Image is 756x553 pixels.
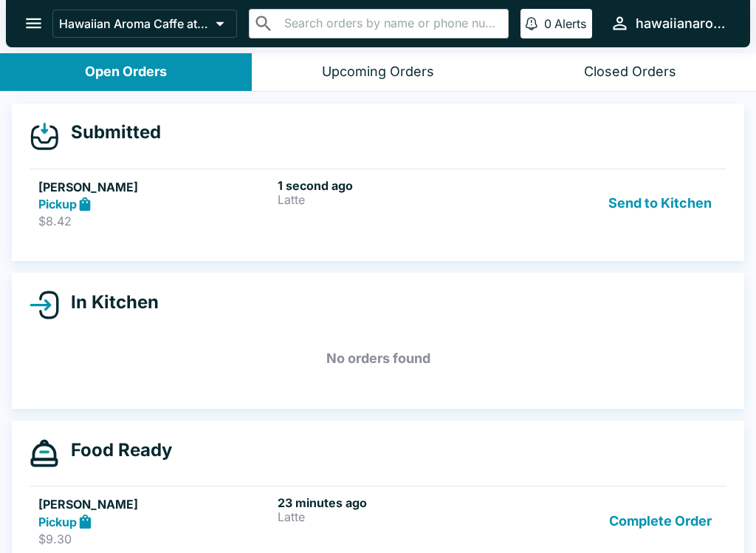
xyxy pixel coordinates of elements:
[544,16,551,31] p: 0
[278,510,511,523] p: Latte
[59,121,161,143] h4: Submitted
[38,197,77,211] strong: Pickup
[15,4,52,42] button: open drawer
[59,16,210,31] p: Hawaiian Aroma Caffe at The [GEOGRAPHIC_DATA]
[602,178,718,229] button: Send to Kitchen
[38,515,77,529] strong: Pickup
[52,10,237,38] button: Hawaiian Aroma Caffe at The [GEOGRAPHIC_DATA]
[322,64,434,81] div: Upcoming Orders
[30,169,726,238] a: [PERSON_NAME]Pickup$8.421 second agoLatteSend to Kitchen
[636,15,726,33] div: hawaiianaromacaffeilikai
[604,7,732,39] button: hawaiianaromacaffeilikai
[584,64,676,81] div: Closed Orders
[278,193,511,206] p: Latte
[30,332,726,385] h5: No orders found
[278,178,511,193] h6: 1 second ago
[38,495,272,513] h5: [PERSON_NAME]
[38,532,272,546] p: $9.30
[59,439,172,461] h4: Food Ready
[38,214,272,228] p: $8.42
[554,16,586,31] p: Alerts
[280,13,502,34] input: Search orders by name or phone number
[278,495,511,510] h6: 23 minutes ago
[85,64,167,81] div: Open Orders
[603,495,718,546] button: Complete Order
[59,291,159,313] h4: In Kitchen
[38,178,272,196] h5: [PERSON_NAME]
